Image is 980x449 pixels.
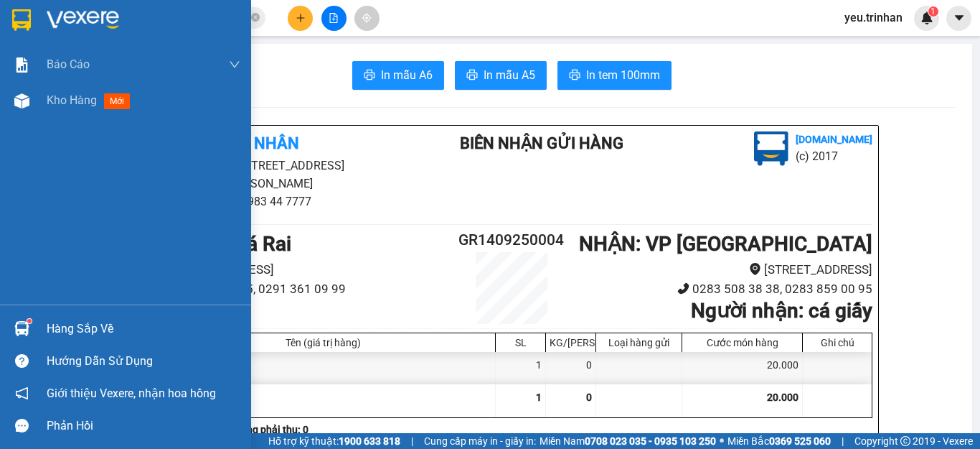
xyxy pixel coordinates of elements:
[754,131,788,166] img: logo.jpg
[540,433,716,449] span: Miền Nam
[796,147,872,165] li: (c) 2017
[15,354,29,368] span: question-circle
[27,319,32,323] sup: 1
[686,337,798,348] div: Cước món hàng
[15,386,29,400] span: notification
[900,436,910,446] span: copyright
[682,352,803,384] div: 20.000
[930,6,936,17] span: 1
[227,134,299,152] b: TRÍ NHÂN
[586,392,592,403] span: 0
[796,134,872,145] b: [DOMAIN_NAME]
[6,68,273,85] li: 0983 44 7777
[83,9,155,27] b: TRÍ NHÂN
[352,61,444,90] button: printerIn mẫu A6
[466,69,478,83] span: printer
[151,352,496,384] div: 1 hop (Bất kỳ)
[229,59,240,70] span: down
[720,438,724,444] span: ⚪️
[455,61,547,90] button: printerIn mẫu A5
[47,55,90,73] span: Báo cáo
[953,11,966,24] span: caret-down
[151,260,451,279] li: [STREET_ADDRESS]
[546,352,596,384] div: 0
[151,193,418,210] li: 0983 44 7777
[14,57,29,73] img: solution-icon
[460,134,623,152] b: BIÊN NHẬN GỬI HÀNG
[920,11,933,24] img: icon-new-feature
[579,232,872,256] b: NHẬN : VP [GEOGRAPHIC_DATA]
[83,34,94,46] span: environment
[569,69,580,83] span: printer
[15,419,29,432] span: message
[586,66,660,84] span: In tem 100mm
[767,392,798,403] span: 20.000
[842,433,844,449] span: |
[329,13,339,23] span: file-add
[6,32,273,68] li: [STREET_ADDRESS][PERSON_NAME]
[296,13,306,23] span: plus
[47,415,240,437] div: Phản hồi
[550,337,592,348] div: KG/[PERSON_NAME]
[12,9,31,31] img: logo-vxr
[362,13,372,23] span: aim
[585,435,716,447] strong: 0708 023 035 - 0935 103 250
[749,263,761,275] span: environment
[155,337,491,348] div: Tên (giá trị hàng)
[268,433,400,449] span: Hỗ trợ kỹ thuật:
[691,299,872,323] b: Người nhận : cá giấy
[151,279,451,299] li: 0291 385 01 05, 0291 361 09 99
[235,424,308,435] b: Tổng phải thu: 0
[14,93,29,108] img: warehouse-icon
[47,384,216,402] span: Giới thiệu Vexere, nhận hoa hồng
[381,66,433,84] span: In mẫu A6
[83,70,94,82] span: phone
[14,321,29,336] img: warehouse-icon
[727,433,831,449] span: Miền Bắc
[47,93,97,107] span: Kho hàng
[251,11,260,25] span: close-circle
[47,318,240,340] div: Hàng sắp về
[946,6,971,31] button: caret-down
[411,433,413,449] span: |
[451,228,572,252] h2: GR1409250004
[321,6,347,31] button: file-add
[557,61,672,90] button: printerIn tem 100mm
[288,6,313,31] button: plus
[806,337,868,348] div: Ghi chú
[833,9,914,27] span: yeu.trinhan
[424,433,536,449] span: Cung cấp máy in - giấy in:
[484,66,535,84] span: In mẫu A5
[354,6,380,31] button: aim
[104,93,130,109] span: mới
[499,337,542,348] div: SL
[677,282,689,295] span: phone
[6,107,147,131] b: GỬI : VP Giá Rai
[339,435,400,447] strong: 1900 633 818
[47,351,240,372] div: Hướng dẫn sử dụng
[536,392,542,403] span: 1
[151,157,418,193] li: [STREET_ADDRESS][PERSON_NAME]
[251,13,260,22] span: close-circle
[572,279,872,299] li: 0283 508 38 38, 0283 859 00 95
[769,435,831,447] strong: 0369 525 060
[496,352,546,384] div: 1
[364,69,375,83] span: printer
[928,6,938,17] sup: 1
[572,260,872,279] li: [STREET_ADDRESS]
[600,337,678,348] div: Loại hàng gửi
